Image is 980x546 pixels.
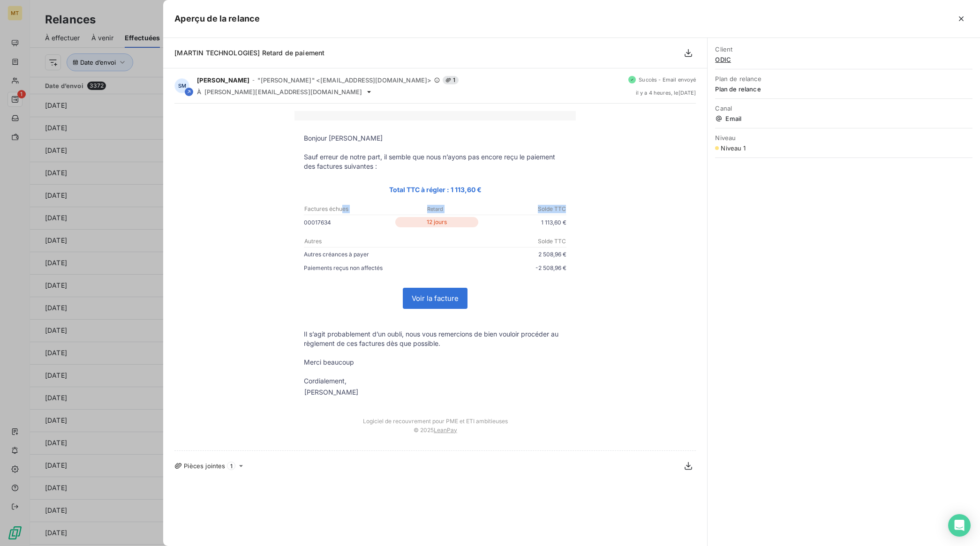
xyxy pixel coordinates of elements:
[174,78,189,93] div: SM
[304,388,358,397] div: [PERSON_NAME]
[434,426,457,434] a: LeanPay
[174,49,324,57] span: [MARTIN TECHNOLOGIES] Retard de paiement
[304,249,435,259] p: Autres créances à payer
[639,77,696,82] span: Succès - Email envoyé
[304,152,566,171] p: Sauf erreur de notre part, il semble que nous n’ayons pas encore reçu le paiement des factures su...
[395,217,478,227] p: 12 jours
[304,263,435,273] p: Paiements reçus non affectés
[403,288,467,308] a: Voir la facture
[204,88,362,96] span: [PERSON_NAME][EMAIL_ADDRESS][DOMAIN_NAME]
[304,184,566,195] p: Total TTC à régler : 1 113,60 €
[252,77,255,83] span: -
[715,75,972,82] span: Plan de relance
[715,56,972,63] span: ODIC
[304,329,566,348] p: Il s’agit probablement d’un oubli, nous vous remercions de bien vouloir procéder au règlement de ...
[721,144,746,152] span: Niveau 1
[480,217,567,227] p: 1 113,60 €
[443,76,458,84] span: 1
[715,134,972,142] span: Niveau
[227,462,235,470] span: 1
[294,425,576,443] td: © 2025
[304,237,435,246] p: Autres
[480,205,566,213] p: Solde TTC
[636,90,696,96] span: il y a 4 heures , le [DATE]
[715,85,972,93] span: Plan de relance
[304,358,566,367] p: Merci beaucoup
[197,88,201,96] span: À
[304,376,566,386] p: Cordialement,
[435,263,566,273] p: -2 508,96 €
[304,205,391,213] p: Factures échues
[257,76,431,84] span: "[PERSON_NAME]" <[EMAIL_ADDRESS][DOMAIN_NAME]>
[715,45,972,53] span: Client
[184,462,225,470] span: Pièces jointes
[715,105,972,112] span: Canal
[174,12,260,25] h5: Aperçu de la relance
[294,408,576,425] td: Logiciel de recouvrement pour PME et ETI ambitieuses
[435,249,566,259] p: 2 508,96 €
[197,76,249,84] span: [PERSON_NAME]
[715,115,972,122] span: Email
[948,514,971,537] div: Open Intercom Messenger
[304,217,393,227] p: 00017634
[304,134,566,143] p: Bonjour [PERSON_NAME]
[436,237,566,246] p: Solde TTC
[392,205,479,213] p: Retard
